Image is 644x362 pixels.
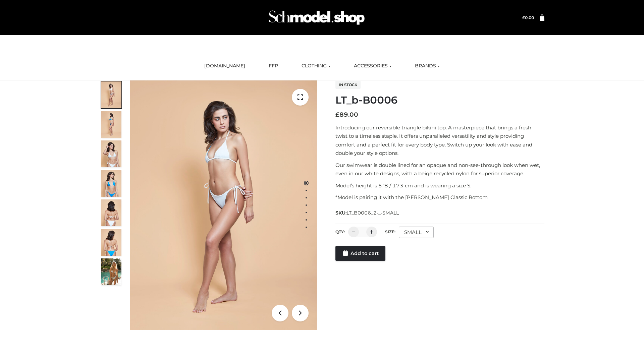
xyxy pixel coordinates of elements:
a: BRANDS [410,59,445,73]
a: ACCESSORIES [349,59,396,73]
img: ArielClassicBikiniTop_CloudNine_AzureSky_OW114ECO_1-scaled.jpg [101,81,121,108]
span: £ [522,15,525,20]
p: Introducing our reversible triangle bikini top. A masterpiece that brings a fresh twist to a time... [335,123,544,158]
label: QTY: [335,229,345,234]
span: SKU: [335,209,399,217]
img: Schmodel Admin 964 [266,4,367,31]
a: £0.00 [522,15,534,20]
a: Add to cart [335,246,385,261]
h1: LT_b-B0006 [335,94,544,106]
div: SMALL [399,227,434,238]
bdi: 0.00 [522,15,534,20]
label: Size: [385,229,395,234]
a: [DOMAIN_NAME] [199,59,250,73]
p: *Model is pairing it with the [PERSON_NAME] Classic Bottom [335,193,544,202]
img: ArielClassicBikiniTop_CloudNine_AzureSky_OW114ECO_1 [130,80,317,330]
span: In stock [335,81,361,89]
a: FFP [264,59,283,73]
bdi: 89.00 [335,111,358,118]
img: Arieltop_CloudNine_AzureSky2.jpg [101,258,121,285]
img: ArielClassicBikiniTop_CloudNine_AzureSky_OW114ECO_3-scaled.jpg [101,140,121,167]
p: Model’s height is 5 ‘8 / 173 cm and is wearing a size S. [335,181,544,190]
img: ArielClassicBikiniTop_CloudNine_AzureSky_OW114ECO_7-scaled.jpg [101,199,121,226]
img: ArielClassicBikiniTop_CloudNine_AzureSky_OW114ECO_8-scaled.jpg [101,229,121,256]
span: LT_B0006_2-_-SMALL [346,210,399,216]
p: Our swimwear is double lined for an opaque and non-see-through look when wet, even in our white d... [335,161,544,178]
a: CLOTHING [297,59,335,73]
img: ArielClassicBikiniTop_CloudNine_AzureSky_OW114ECO_2-scaled.jpg [101,111,121,138]
span: £ [335,111,339,118]
img: ArielClassicBikiniTop_CloudNine_AzureSky_OW114ECO_4-scaled.jpg [101,170,121,197]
